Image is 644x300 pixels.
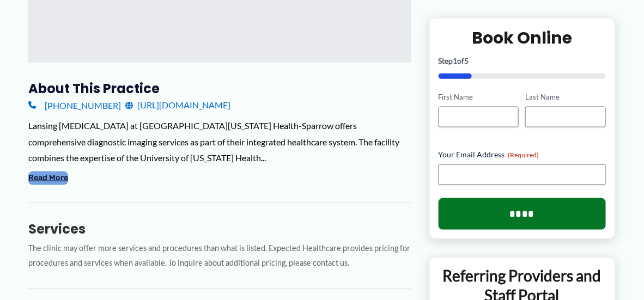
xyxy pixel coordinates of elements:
[525,92,606,102] label: Last Name
[439,57,606,65] p: Step of
[28,97,121,113] a: [PHONE_NUMBER]
[439,92,519,102] label: First Name
[439,27,606,48] h2: Book Online
[508,151,539,159] span: (Required)
[439,149,606,160] label: Your Email Address
[28,118,411,166] div: Lansing [MEDICAL_DATA] at [GEOGRAPHIC_DATA][US_STATE] Health-Sparrow offers comprehensive diagnos...
[28,80,411,97] h3: About this practice
[28,221,411,237] h3: Services
[453,56,458,65] span: 1
[465,56,469,65] span: 5
[125,97,230,113] a: [URL][DOMAIN_NAME]
[28,242,411,271] p: The clinic may offer more services and procedures than what is listed. Expected Healthcare provid...
[28,172,68,185] button: Read More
